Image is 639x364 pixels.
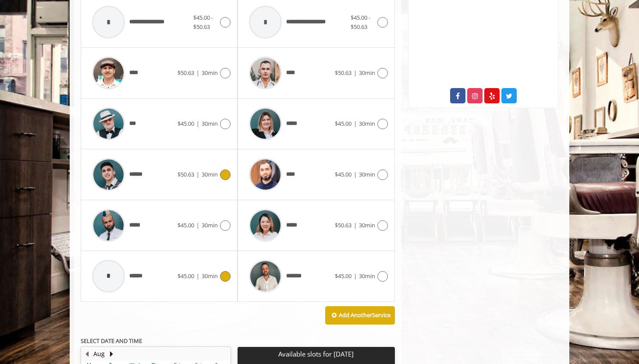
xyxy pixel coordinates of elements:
[335,170,351,178] span: $45.00
[196,221,199,229] span: |
[359,272,375,280] span: 30min
[81,337,142,345] b: SELECT DATE AND TIME
[177,221,194,229] span: $45.00
[359,221,375,229] span: 30min
[177,69,194,77] span: $50.63
[177,272,194,280] span: $45.00
[335,120,351,127] span: $45.00
[196,170,199,178] span: |
[354,221,357,229] span: |
[177,170,194,178] span: $50.63
[351,14,370,31] span: $45.00 - $50.63
[359,170,375,178] span: 30min
[177,120,194,127] span: $45.00
[196,120,199,127] span: |
[93,349,105,359] button: Aug
[241,350,391,358] p: Available slots for [DATE]
[335,272,351,280] span: $45.00
[354,272,357,280] span: |
[335,221,351,229] span: $50.63
[359,120,375,127] span: 30min
[339,311,390,319] b: Add Another Service
[202,120,218,127] span: 30min
[193,14,213,31] span: $45.00 - $50.63
[108,349,115,359] button: Next Month
[202,170,218,178] span: 30min
[202,221,218,229] span: 30min
[354,170,357,178] span: |
[354,69,357,77] span: |
[202,69,218,77] span: 30min
[196,272,199,280] span: |
[202,272,218,280] span: 30min
[335,69,351,77] span: $50.63
[83,349,90,359] button: Previous Month
[325,306,395,325] button: Add AnotherService
[359,69,375,77] span: 30min
[196,69,199,77] span: |
[354,120,357,127] span: |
